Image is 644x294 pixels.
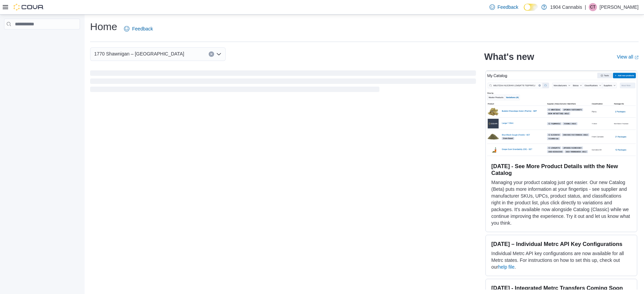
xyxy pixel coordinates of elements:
[484,51,534,62] h2: What's new
[550,3,582,11] p: 1904 Cannabis
[491,241,631,247] h3: [DATE] – Individual Metrc API Key Configurations
[617,54,639,60] a: View allExternal link
[90,20,117,33] h1: Home
[590,3,596,11] span: CT
[585,3,586,11] p: |
[487,0,521,14] a: Feedback
[491,163,631,176] h3: [DATE] - See More Product Details with the New Catalog
[216,51,222,57] button: Open list of options
[132,25,153,32] span: Feedback
[209,51,214,57] button: Clear input
[121,22,155,36] a: Feedback
[4,31,80,47] nav: Complex example
[14,4,44,10] img: Cova
[90,72,476,93] span: Loading
[491,250,631,270] p: Individual Metrc API key configurations are now available for all Metrc states. For instructions ...
[498,264,515,270] a: help file
[524,4,538,11] input: Dark Mode
[589,3,597,11] div: Cody Tomlinson
[491,285,631,291] h3: [DATE] - Integrated Metrc Transfers Coming Soon
[498,4,518,10] span: Feedback
[600,3,639,11] p: [PERSON_NAME]
[635,55,639,60] svg: External link
[94,50,184,58] span: 1770 Shawnigan – [GEOGRAPHIC_DATA]
[491,179,631,226] p: Managing your product catalog just got easier. Our new Catalog (Beta) puts more information at yo...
